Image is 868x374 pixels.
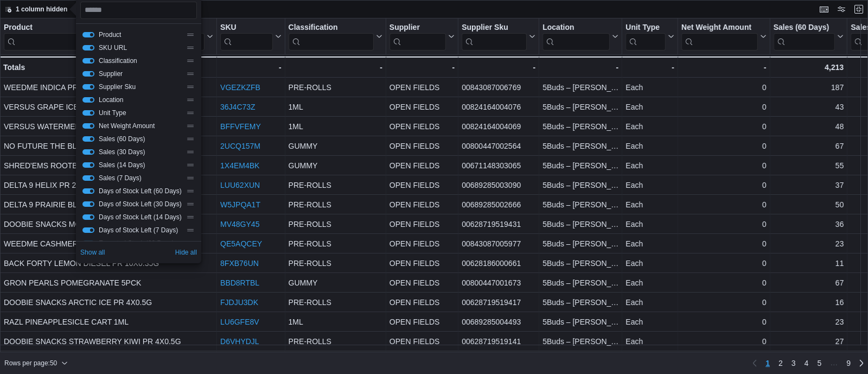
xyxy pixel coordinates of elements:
[626,257,674,270] div: Each
[82,240,94,246] button: Expected Stock (60 Days)
[80,246,105,259] button: Show all
[542,81,618,94] div: 5Buds – [PERSON_NAME]
[289,198,382,211] div: PRE-ROLLS
[778,358,783,369] span: 2
[774,120,844,133] div: 48
[462,218,535,231] div: 00628719519431
[289,23,374,33] div: Classification
[289,335,382,348] div: PRE-ROLLS
[82,201,94,207] button: Days of Stock Left (30 Days)
[220,181,260,189] a: LUU62XUN
[462,23,527,33] div: Supplier Sku
[542,61,618,74] div: -
[220,61,282,74] div: -
[626,23,666,50] div: Unit Type
[390,23,446,33] div: Supplier
[681,61,767,74] div: -
[462,237,535,250] div: 00843087005977
[220,83,260,92] a: VGEZKZFB
[681,218,767,231] div: 0
[4,100,213,113] div: VERSUS GRAPE ICE CART 1ML
[82,188,94,194] button: Days of Stock Left (60 Days)
[220,103,256,111] a: 36J4C73Z
[542,296,618,309] div: 5Buds – [PERSON_NAME]
[220,298,258,307] a: FJDJU3DK
[289,296,382,309] div: PRE-ROLLS
[99,174,182,182] span: Sales (7 Days)
[289,179,382,192] div: PRE-ROLLS
[748,357,761,370] button: Previous page
[774,23,835,50] div: Sales (60 Days)
[626,296,674,309] div: Each
[99,56,182,65] span: Classification
[186,226,195,234] div: Drag handle
[626,315,674,328] div: Each
[681,23,758,33] div: Net Weight Amount
[626,335,674,348] div: Each
[681,23,758,50] div: Net Weight Amount
[681,81,767,94] div: 0
[462,335,535,348] div: 00628719519141
[542,159,618,172] div: 5Buds – [PERSON_NAME]
[1,3,72,16] button: 1 column hidden
[390,120,455,133] div: OPEN FIELDS
[99,43,182,52] span: SKU URL
[186,56,195,65] div: Drag handle
[4,23,213,50] button: Product
[220,337,259,346] a: D6VHYDJL
[626,120,674,133] div: Each
[626,23,666,33] div: Unit Type
[826,358,842,371] li: Skipping pages 6 to 8
[99,200,182,208] span: Days of Stock Left (30 Days)
[186,213,195,221] div: Drag handle
[852,3,865,16] button: Exit fullscreen
[186,161,195,169] div: Drag handle
[462,257,535,270] div: 00628186000661
[186,200,195,208] div: Drag handle
[390,23,446,50] div: Supplier
[175,248,197,257] span: Hide all
[390,276,455,289] div: OPEN FIELDS
[681,198,767,211] div: 0
[186,96,195,104] div: Drag handle
[774,237,844,250] div: 23
[82,110,94,116] button: Unit Type
[390,100,455,113] div: OPEN FIELDS
[80,2,197,19] input: Search columns
[681,257,767,270] div: 0
[220,278,259,287] a: BBD8RTBL
[390,159,455,172] div: OPEN FIELDS
[220,200,260,209] a: W5JPQA1T
[4,315,213,328] div: RAZL PINEAPPLESICLE CART 1ML
[774,159,844,172] div: 55
[289,218,382,231] div: PRE-ROLLS
[681,335,767,348] div: 0
[817,358,821,369] span: 5
[289,315,382,328] div: 1ML
[542,257,618,270] div: 5Buds – [PERSON_NAME]
[80,248,105,257] span: Show all
[390,257,455,270] div: OPEN FIELDS
[462,315,535,328] div: 00689285004493
[681,100,767,113] div: 0
[774,140,844,153] div: 67
[390,140,455,153] div: OPEN FIELDS
[289,257,382,270] div: PRE-ROLLS
[99,148,182,156] span: Sales (30 Days)
[626,159,674,172] div: Each
[99,239,182,248] span: Expected Stock (60 Days)
[542,23,618,50] button: Location
[4,359,57,367] span: Rows per page : 50
[82,97,94,103] button: Location
[99,187,182,195] span: Days of Stock Left (60 Days)
[99,135,182,143] span: Sales (60 Days)
[186,83,195,91] div: Drag handle
[82,227,94,233] button: Days of Stock Left (7 Days)
[4,335,213,348] div: DOOBIE SNACKS STRAWBERRY KIWI PR 4X0.5G
[774,354,787,372] a: Page 2 of 9
[542,218,618,231] div: 5Buds – [PERSON_NAME]
[855,357,868,370] a: Next page
[542,315,618,328] div: 5Buds – [PERSON_NAME]
[220,23,273,33] div: SKU
[462,61,535,74] div: -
